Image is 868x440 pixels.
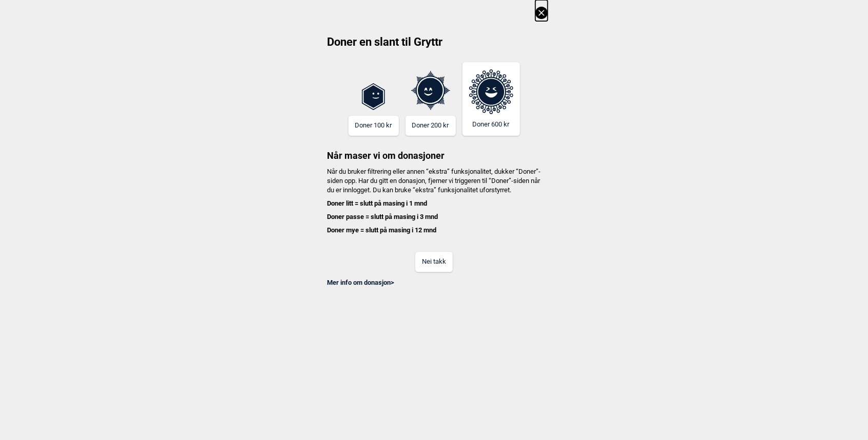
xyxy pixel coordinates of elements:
h4: Når du bruker filtrering eller annen “ekstra” funksjonalitet, dukker “Doner”-siden opp. Har du gi... [321,167,548,235]
b: Doner litt = slutt på masing i 1 mnd [327,199,428,207]
button: Doner 600 kr [462,62,520,136]
b: Doner passe = slutt på masing i 3 mnd [327,213,438,221]
a: Mer info om donasjon> [327,279,395,286]
button: Doner 100 kr [349,116,399,136]
b: Doner mye = slutt på masing i 12 mnd [327,226,437,234]
h3: Når maser vi om donasjoner [321,136,548,162]
button: Nei takk [415,252,453,272]
button: Doner 200 kr [406,116,456,136]
h2: Doner en slant til Gryttr [321,34,548,57]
